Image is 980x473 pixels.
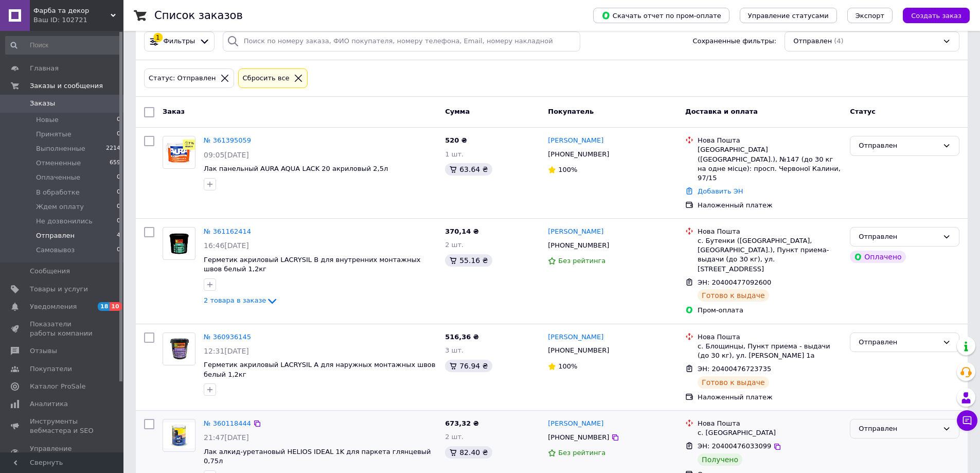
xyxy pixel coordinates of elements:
[445,360,492,372] div: 76.94 ₴
[698,342,842,360] div: с. Блощинцы, Пункт приема - выдачи (до 30 кг), ул. [PERSON_NAME] 1а
[163,419,195,452] a: Фото товару
[147,73,218,84] div: Статус: Отправлен
[445,108,470,115] span: Сумма
[241,73,292,84] div: Сбросить все
[33,15,123,25] div: Ваш ID: 102721
[204,448,431,465] a: Лак алкид-уретановый HELIOS IDEAL 1K для паркета глянцевый 0,75л
[30,81,103,91] span: Заказы и сообщения
[445,136,467,144] span: 520 ₴
[685,108,758,115] span: Доставка и оплата
[698,289,769,302] div: Готово к выдаче
[204,361,435,378] a: Герметик акриловый LACRYSIL А для наружных монтажных швов белый 1,2кг
[445,433,464,441] span: 2 шт.
[36,130,72,139] span: Принятые
[698,365,771,373] span: ЭН: 20400476723735
[204,419,251,427] a: № 360118444
[558,257,605,265] span: Без рейтинга
[546,344,611,357] div: [PHONE_NUMBER]
[36,246,75,255] span: Самовывоз
[163,332,195,365] a: Фото товару
[698,145,842,183] div: [GEOGRAPHIC_DATA] ([GEOGRAPHIC_DATA].), №147 (до 30 кг на одне місце): просп. Червоної Калини, 97/15
[36,202,84,212] span: Ждем оплату
[698,136,842,145] div: Нова Пошта
[850,108,876,115] span: Статус
[153,33,163,42] div: 1
[204,136,251,144] a: № 361395059
[445,419,479,427] span: 673,32 ₴
[204,165,388,172] a: Лак панельный AURA AQUA LACK 20 акриловый 2,5л
[106,144,120,153] span: 2214
[163,136,195,169] a: Фото товару
[204,296,266,304] span: 2 товара в заказе
[36,231,75,240] span: Отправлен
[558,362,577,370] span: 100%
[859,337,938,348] div: Отправлен
[698,187,743,195] a: Добавить ЭН
[445,333,479,341] span: 516,36 ₴
[548,227,603,237] a: [PERSON_NAME]
[445,446,492,459] div: 82.40 ₴
[223,31,581,51] input: Поиск по номеру заказа, ФИО покупателя, номеру телефона, Email, номеру накладной
[30,64,59,73] span: Главная
[204,256,420,273] span: Герметик акриловый LACRYSIL В для внутренних монтажных швов белый 1,2кг
[859,141,938,151] div: Отправлен
[36,115,59,125] span: Новые
[546,431,611,444] div: [PHONE_NUMBER]
[847,8,893,23] button: Экспорт
[204,433,249,442] span: 21:47[DATE]
[204,227,251,235] a: № 361162414
[110,159,120,168] span: 659
[30,346,57,356] span: Отзывы
[30,302,77,311] span: Уведомления
[834,37,843,45] span: (4)
[117,173,120,182] span: 0
[698,428,842,437] div: с. [GEOGRAPHIC_DATA]
[117,246,120,255] span: 0
[36,188,80,197] span: В обработке
[117,202,120,212] span: 0
[593,8,729,23] button: Скачать отчет по пром-оплате
[445,254,492,267] div: 55.16 ₴
[748,12,829,20] span: Управление статусами
[204,151,249,159] span: 09:05[DATE]
[163,139,195,165] img: Фото товару
[204,333,251,341] a: № 360936145
[911,12,961,20] span: Создать заказ
[957,410,977,431] button: Чат с покупателем
[30,364,72,374] span: Покупатели
[204,296,278,304] a: 2 товара в заказе
[30,285,88,294] span: Товары и услуги
[698,419,842,428] div: Нова Пошта
[117,217,120,226] span: 0
[698,236,842,274] div: с. Бутенки ([GEOGRAPHIC_DATA], [GEOGRAPHIC_DATA].), Пункт приема-выдачи (до 30 кг), ул. [STREET_A...
[164,37,195,46] span: Фильтры
[204,347,249,355] span: 12:31[DATE]
[117,231,120,240] span: 4
[893,11,970,19] a: Создать заказ
[33,6,111,15] span: Фарба та декор
[154,9,243,22] h1: Список заказов
[117,188,120,197] span: 0
[445,150,464,158] span: 1 шт.
[36,144,85,153] span: Выполненные
[692,37,776,46] span: Сохраненные фильтры:
[36,159,81,168] span: Отмененные
[856,12,884,20] span: Экспорт
[698,306,842,315] div: Пром-оплата
[117,130,120,139] span: 0
[740,8,837,23] button: Управление статусами
[163,227,195,260] a: Фото товару
[30,399,68,409] span: Аналитика
[548,136,603,146] a: [PERSON_NAME]
[698,332,842,342] div: Нова Пошта
[163,231,195,256] img: Фото товару
[698,453,742,466] div: Получено
[850,251,905,263] div: Оплачено
[698,393,842,402] div: Наложенный платеж
[30,99,55,108] span: Заказы
[698,227,842,236] div: Нова Пошта
[903,8,970,23] button: Создать заказ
